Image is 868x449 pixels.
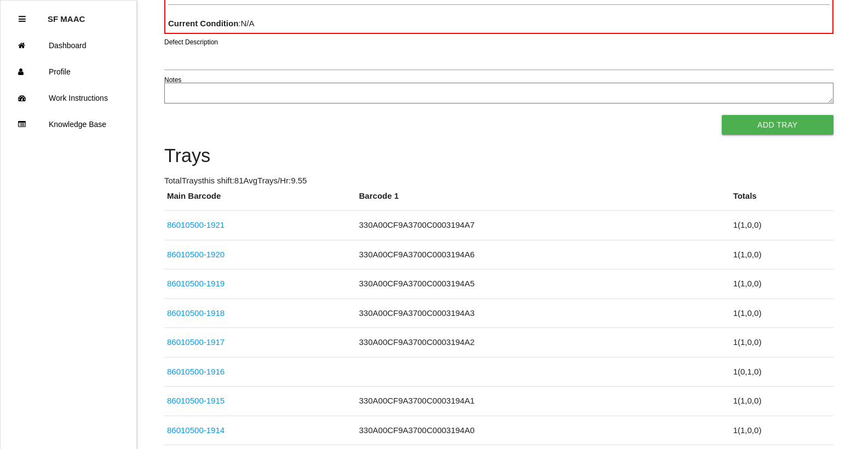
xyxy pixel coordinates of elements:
td: 330A00CF9A3700C0003194A6 [357,240,731,269]
td: 1 ( 1 , 0 , 0 ) [731,211,833,240]
a: 86010500-1920 [167,250,225,259]
a: Profile [1,59,136,85]
td: 330A00CF9A3700C0003194A2 [357,328,731,358]
a: 86010500-1921 [167,220,225,229]
p: Total Trays this shift: 81 Avg Trays /Hr: 9.55 [164,175,833,187]
td: 330A00CF9A3700C0003194A0 [357,416,731,445]
th: Totals [731,190,833,211]
td: 330A00CF9A3700C0003194A7 [357,211,731,240]
td: 330A00CF9A3700C0003194A3 [357,298,731,328]
a: Work Instructions [1,85,136,111]
td: 1 ( 0 , 1 , 0 ) [731,357,833,387]
a: Dashboard [1,32,136,59]
a: 86010500-1917 [167,337,225,347]
td: 1 ( 1 , 0 , 0 ) [731,269,833,299]
h4: Trays [164,146,833,166]
a: 86010500-1916 [167,367,225,376]
td: 1 ( 1 , 0 , 0 ) [731,387,833,416]
td: 330A00CF9A3700C0003194A5 [357,269,731,299]
a: 86010500-1918 [167,308,225,318]
a: 86010500-1919 [167,279,225,288]
th: Main Barcode [164,190,357,211]
div: Close [19,6,26,32]
b: Current Condition [168,19,238,28]
td: 330A00CF9A3700C0003194A1 [357,387,731,416]
td: 1 ( 1 , 0 , 0 ) [731,298,833,328]
a: 86010500-1914 [167,425,225,435]
p: SF MAAC [48,6,85,24]
a: Knowledge Base [1,111,136,137]
a: 86010500-1915 [167,396,225,405]
label: Defect Description [164,37,218,47]
td: 1 ( 1 , 0 , 0 ) [731,240,833,269]
td: 1 ( 1 , 0 , 0 ) [731,416,833,445]
th: Barcode 1 [357,190,731,211]
label: Notes [164,75,181,85]
button: Add Tray [722,115,833,135]
td: 1 ( 1 , 0 , 0 ) [731,328,833,358]
span: : N/A [168,19,255,28]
